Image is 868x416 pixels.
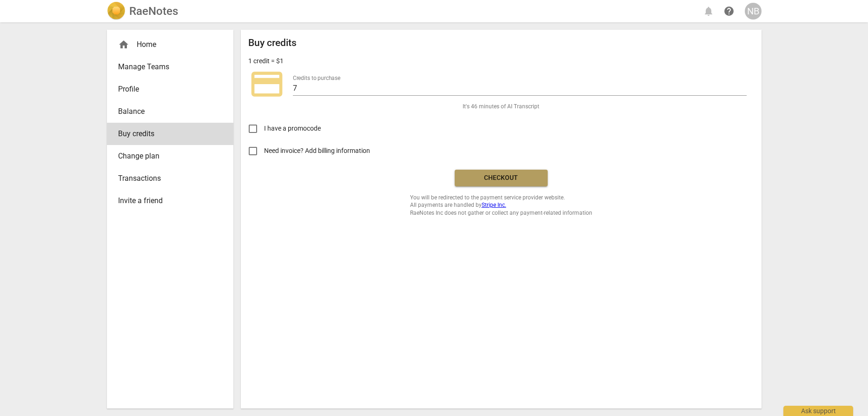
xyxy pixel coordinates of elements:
span: help [723,6,735,17]
span: You will be redirected to the payment service provider website. All payments are handled by RaeNo... [410,194,592,217]
h2: Buy credits [248,37,297,49]
span: Buy credits [118,128,215,139]
a: Transactions [107,167,233,190]
img: Logo [107,2,126,20]
span: credit_card [248,66,285,103]
span: Need invoice? Add billing information [264,146,371,156]
h2: RaeNotes [129,5,178,18]
a: Manage Teams [107,56,233,78]
span: Manage Teams [118,61,215,73]
button: Checkout [455,170,548,186]
a: Balance [107,100,233,123]
p: 1 credit = $1 [248,56,284,66]
button: NB [745,3,762,20]
span: Checkout [462,173,540,183]
label: Credits to purchase [293,75,340,81]
span: Profile [118,84,215,95]
span: Transactions [118,173,215,184]
a: Change plan [107,145,233,167]
div: Home [107,33,233,56]
div: Ask support [783,406,853,416]
span: home [118,39,129,50]
span: Invite a friend [118,195,215,206]
a: Buy credits [107,123,233,145]
a: Invite a friend [107,190,233,212]
span: Change plan [118,151,215,162]
span: I have a promocode [264,124,321,133]
a: Profile [107,78,233,100]
a: LogoRaeNotes [107,2,178,20]
a: Stripe Inc. [482,202,506,208]
span: Balance [118,106,215,117]
span: It's 46 minutes of AI Transcript [463,103,539,111]
a: Help [721,3,737,20]
div: Home [118,39,215,50]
